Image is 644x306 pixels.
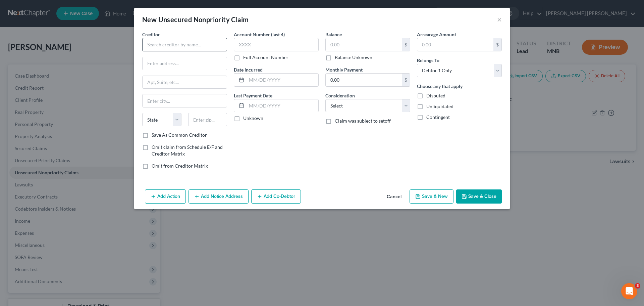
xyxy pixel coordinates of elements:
[234,66,263,73] label: Date Incurred
[234,92,272,99] label: Last Payment Date
[325,31,342,38] label: Balance
[234,31,285,38] label: Account Number (last 4)
[410,189,453,204] button: Save & New
[152,132,207,138] label: Save As Common Creditor
[402,74,410,86] div: $
[335,118,391,124] span: Claim was subject to setoff
[325,66,363,73] label: Monthly Payment
[189,189,249,204] button: Add Notice Address
[142,38,227,51] input: Search creditor by name...
[145,189,186,204] button: Add Action
[251,189,301,204] button: Add Co-Debtor
[326,74,402,86] input: 0.00
[635,283,640,289] span: 3
[426,93,445,98] span: Disputed
[143,76,227,89] input: Apt, Suite, etc...
[247,99,318,112] input: MM/DD/YYYY
[426,114,450,120] span: Contingent
[417,38,493,51] input: 0.00
[381,190,407,204] button: Cancel
[142,32,160,37] span: Creditor
[143,57,227,70] input: Enter address...
[325,92,355,99] label: Consideration
[152,144,223,157] span: Omit claim from Schedule E/F and Creditor Matrix
[417,83,463,90] label: Choose any that apply
[243,54,288,61] label: Full Account Number
[426,103,453,109] span: Unliquidated
[417,57,439,63] span: Belongs To
[152,163,208,169] span: Omit from Creditor Matrix
[456,189,502,204] button: Save & Close
[493,38,501,51] div: $
[417,31,456,38] label: Arrearage Amount
[497,15,502,24] button: ×
[234,38,319,51] input: XXXX
[143,94,227,107] input: Enter city...
[326,38,402,51] input: 0.00
[621,283,637,299] iframe: Intercom live chat
[335,54,372,61] label: Balance Unknown
[188,113,227,126] input: Enter zip...
[247,74,318,86] input: MM/DD/YYYY
[243,115,263,122] label: Unknown
[142,15,249,24] div: New Unsecured Nonpriority Claim
[402,38,410,51] div: $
